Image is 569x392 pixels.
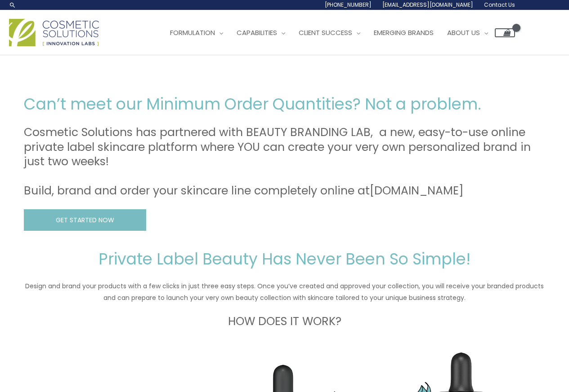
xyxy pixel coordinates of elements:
span: Formulation [170,28,215,37]
span: [EMAIL_ADDRESS][DOMAIN_NAME] [382,1,473,9]
a: Client Success [292,19,367,46]
img: Cosmetic Solutions Logo [9,19,99,46]
h3: Cosmetic Solutions has partnered with BEAUTY BRANDING LAB, a new, easy-to-use online private labe... [24,125,546,198]
a: GET STARTED NOW [24,209,146,231]
h2: Private Label Beauty Has Never Been So Simple! [24,249,546,269]
a: Formulation [163,19,230,46]
span: Contact Us [484,1,515,9]
span: Emerging Brands [374,28,434,37]
a: Capabilities [230,19,292,46]
span: About Us [447,28,480,37]
span: [PHONE_NUMBER] [325,1,372,9]
a: View Shopping Cart, empty [495,28,515,37]
h2: Can’t meet our Minimum Order Quantities? Not a problem. [24,94,546,115]
a: Emerging Brands [367,19,440,46]
span: Client Success [299,28,352,37]
h3: HOW DOES IT WORK? [24,314,546,329]
a: Search icon link [9,1,16,9]
p: Design and brand your products with a few clicks in just three easy steps. Once you’ve created an... [24,280,546,304]
a: [DOMAIN_NAME] [370,183,464,198]
a: About Us [440,19,495,46]
span: Capabilities [237,28,277,37]
nav: Site Navigation [157,19,515,46]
